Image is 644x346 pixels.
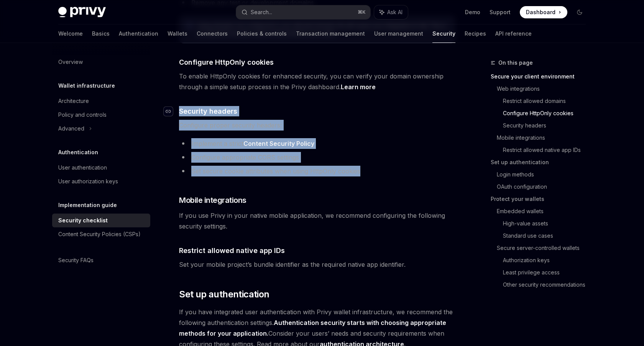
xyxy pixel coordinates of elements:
[179,57,274,67] span: Configure HttpOnly cookies
[465,24,486,43] a: Recipes
[498,58,533,67] span: On this page
[52,175,150,188] a: User authorization keys
[179,166,455,176] li: Set secure cookie attributes when using HttpOnly cookies
[179,319,446,337] strong: Authentication security starts with choosing appropriate methods for your application.
[243,140,314,148] a: Content Security Policy
[52,227,150,241] a: Content Security Policies (CSPs)
[490,8,511,16] a: Support
[503,95,592,107] a: Restrict allowed domains
[179,120,455,131] span: Configure proper security headers:
[58,216,108,225] div: Security checklist
[58,7,106,18] img: dark logo
[179,138,455,149] li: Implement a strict
[52,94,150,108] a: Architecture
[491,70,592,83] a: Secure your client environment
[503,107,592,119] a: Configure HttpOnly cookies
[237,24,287,43] a: Policies & controls
[58,57,83,67] div: Overview
[503,144,592,156] a: Restrict allowed native app IDs
[52,253,150,267] a: Security FAQs
[179,71,455,92] span: To enable HttpOnly cookies for enhanced security, you can verify your domain ownership through a ...
[58,96,89,106] div: Architecture
[58,177,118,186] div: User authorization keys
[573,6,586,18] button: Toggle dark mode
[374,24,423,43] a: User management
[497,181,592,193] a: OAuth configuration
[497,132,592,144] a: Mobile integrations
[503,119,592,132] a: Security headers
[491,193,592,205] a: Protect your wallets
[58,124,84,133] div: Advanced
[179,152,455,163] li: Configure appropriate CORS settings
[119,24,158,43] a: Authentication
[179,106,237,116] span: Security headers
[179,288,269,300] span: Set up authentication
[168,24,187,43] a: Wallets
[236,5,370,19] button: Search...⌘K
[465,8,480,16] a: Demo
[495,24,532,43] a: API reference
[58,24,83,43] a: Welcome
[497,83,592,95] a: Web integrations
[92,24,110,43] a: Basics
[432,24,455,43] a: Security
[520,6,567,18] a: Dashboard
[341,83,376,91] a: Learn more
[58,81,115,90] h5: Wallet infrastructure
[296,24,365,43] a: Transaction management
[52,161,150,175] a: User authentication
[179,210,455,232] span: If you use Privy in your native mobile application, we recommend configuring the following securi...
[497,168,592,181] a: Login methods
[52,214,150,227] a: Security checklist
[58,148,98,157] h5: Authentication
[52,108,150,122] a: Policy and controls
[179,245,285,256] span: Restrict allowed native app IDs
[52,55,150,69] a: Overview
[197,24,228,43] a: Connectors
[58,201,117,210] h5: Implementation guide
[58,110,107,119] div: Policy and controls
[179,195,246,206] span: Mobile integrations
[358,9,366,15] span: ⌘ K
[179,259,455,270] span: Set your mobile project’s bundle identifier as the required native app identifier.
[387,8,402,16] span: Ask AI
[58,256,94,265] div: Security FAQs
[503,254,592,266] a: Authorization keys
[497,242,592,254] a: Secure server-controlled wallets
[58,163,107,172] div: User authentication
[164,106,179,116] a: Navigate to header
[503,266,592,279] a: Least privilege access
[497,205,592,217] a: Embedded wallets
[503,230,592,242] a: Standard use cases
[251,8,272,17] div: Search...
[526,8,555,16] span: Dashboard
[503,279,592,291] a: Other security recommendations
[503,217,592,230] a: High-value assets
[58,230,141,239] div: Content Security Policies (CSPs)
[491,156,592,168] a: Set up authentication
[374,5,408,19] button: Ask AI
